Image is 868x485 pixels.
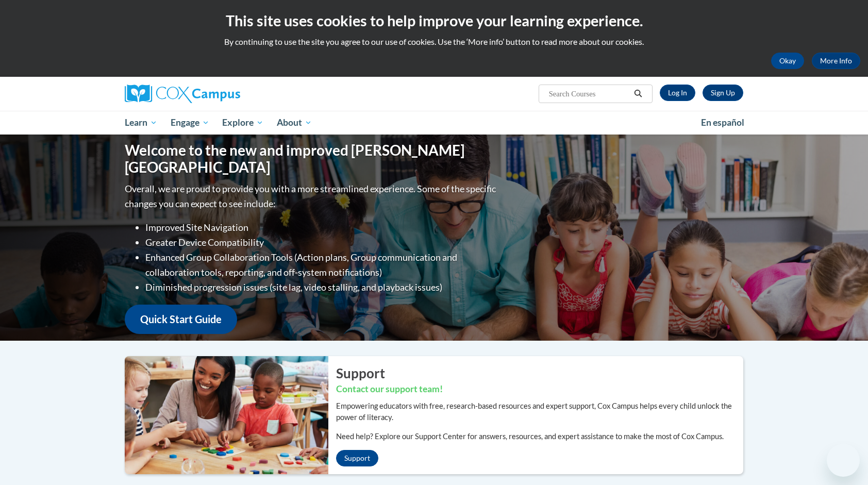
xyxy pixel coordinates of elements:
[270,111,319,135] a: About
[125,305,237,334] a: Quick Start Guide
[125,85,240,103] img: Cox Campus
[336,364,743,382] h2: Support
[145,235,498,250] li: Greater Device Compatibility
[8,36,860,47] p: By continuing to use the site you agree to our use of cookies. Use the ‘More info’ button to read...
[336,383,743,396] h3: Contact our support team!
[125,116,157,129] span: Learn
[145,220,498,235] li: Improved Site Navigation
[145,250,498,280] li: Enhanced Group Collaboration Tools (Action plans, Group communication and collaboration tools, re...
[222,116,263,129] span: Explore
[336,400,743,423] p: Empowering educators with free, research-based resources and expert support, Cox Campus helps eve...
[701,117,744,128] span: En español
[117,356,328,474] img: ...
[125,181,498,211] p: Overall, we are proud to provide you with a more streamlined experience. Some of the specific cha...
[771,53,804,69] button: Okay
[118,111,164,135] a: Learn
[548,88,630,100] input: Search Courses
[8,10,860,31] h2: This site uses cookies to help improve your learning experience.
[694,112,751,133] a: En español
[812,53,860,69] a: More Info
[336,450,378,466] a: Support
[171,116,209,129] span: Engage
[827,444,860,477] iframe: Button to launch messaging window
[215,111,270,135] a: Explore
[660,85,695,101] a: Log In
[703,85,743,101] a: Register
[630,88,646,100] button: Search
[336,431,743,442] p: Need help? Explore our Support Center for answers, resources, and expert assistance to make the m...
[277,116,312,129] span: About
[109,111,759,135] div: Main menu
[125,142,498,176] h1: Welcome to the new and improved [PERSON_NAME][GEOGRAPHIC_DATA]
[125,85,321,103] a: Cox Campus
[164,111,216,135] a: Engage
[145,280,498,295] li: Diminished progression issues (site lag, video stalling, and playback issues)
